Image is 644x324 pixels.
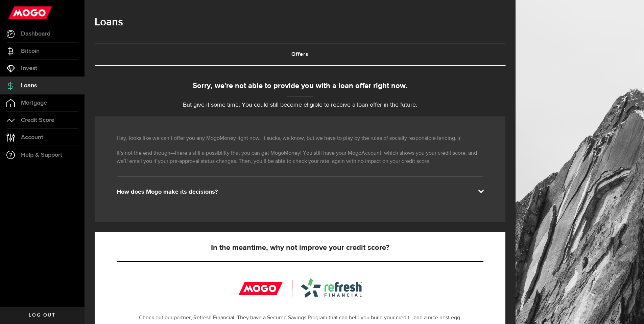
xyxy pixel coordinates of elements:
[21,48,40,54] span: Bitcoin
[117,244,483,252] h5: In the meantime, why not improve your credit score?
[117,314,483,322] p: Check out our partner, Refresh Financial. They have a Secured Savings Program that can help you b...
[117,149,483,166] p: It’s not the end though—there’s still a possibility that you can get MogoMoney! You still have yo...
[95,14,505,31] h1: Loans
[21,152,62,158] span: Help & Support
[95,43,505,66] ul: Tabs Navigation
[29,313,55,318] span: Log out
[616,296,644,324] iframe: LiveChat chat widget
[21,117,54,123] span: Credit Score
[21,31,50,37] span: Dashboard
[21,134,43,141] span: Account
[95,81,505,92] div: Sorry, we're not able to provide you with a loan offer right now.
[117,188,483,196] div: How does Mogo make its decisions?
[95,101,505,110] p: But give it some time. You could still become eligible to receive a loan offer in the future.
[21,100,47,106] span: Mortgage
[95,44,505,65] a: Offers
[117,134,483,143] p: Hey, looks like we can’t offer you any MogoMoney right now. It sucks, we know, but we have to pla...
[21,65,37,71] span: Invest
[21,83,37,89] span: Loans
